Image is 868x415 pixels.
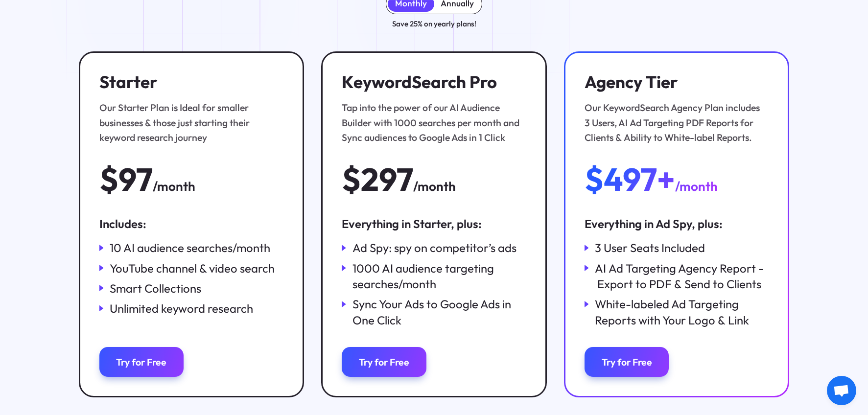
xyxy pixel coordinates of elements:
[99,72,278,92] h3: Starter
[99,216,284,232] div: Includes:
[99,162,153,196] div: $97
[595,240,705,256] div: 3 User Seats Included
[595,260,769,292] div: AI Ad Targeting Agency Report - Export to PDF & Send to Clients
[352,260,526,292] div: 1000 AI audience targeting searches/month
[342,216,526,232] div: Everything in Starter, plus:
[342,72,520,92] h3: KeywordSearch Pro
[110,240,270,256] div: 10 AI audience searches/month
[99,347,184,377] a: Try for Free
[585,72,763,92] h3: Agency Tier
[352,240,516,256] div: Ad Spy: spy on competitor’s ads
[342,347,426,377] a: Try for Free
[110,260,275,277] div: YouTube channel & video search
[116,356,166,368] div: Try for Free
[413,177,456,197] div: /month
[352,296,526,328] div: Sync Your Ads to Google Ads in One Click
[342,100,520,145] div: Tap into the power of our AI Audience Builder with 1000 searches per month and Sync audiences to ...
[585,100,763,145] div: Our KeywordSearch Agency Plan includes 3 Users, AI Ad Targeting PDF Reports for Clients & Ability...
[110,300,253,317] div: Unlimited keyword research
[585,162,675,196] div: $497+
[585,216,769,232] div: Everything in Ad Spy, plus:
[99,100,278,145] div: Our Starter Plan is Ideal for smaller businesses & those just starting their keyword research jou...
[675,177,718,197] div: /month
[827,376,856,405] div: Open chat
[595,296,769,328] div: White-labeled Ad Targeting Reports with Your Logo & Link
[602,356,652,368] div: Try for Free
[110,280,201,297] div: Smart Collections
[585,347,669,377] a: Try for Free
[153,177,195,197] div: /month
[342,162,413,196] div: $297
[392,18,476,30] div: Save 25% on yearly plans!
[359,356,409,368] div: Try for Free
